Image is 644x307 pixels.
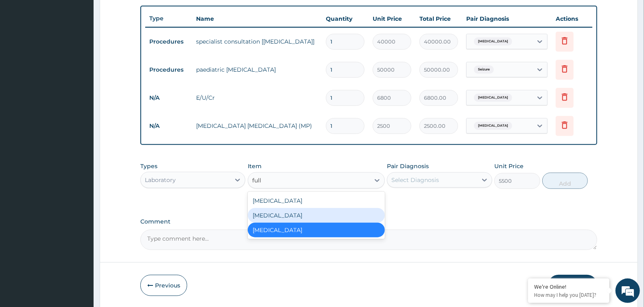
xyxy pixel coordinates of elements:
[145,34,192,49] td: Procedures
[47,103,112,185] span: We're online!
[369,11,415,27] th: Unit Price
[552,11,592,27] th: Actions
[474,37,512,46] span: [MEDICAL_DATA]
[15,41,33,61] img: d_794563401_company_1708531726252_794563401
[145,62,192,77] td: Procedures
[534,283,603,290] div: We're Online!
[548,275,597,296] button: Submit
[391,176,439,184] div: Select Diagnosis
[42,46,137,56] div: Chat with us now
[248,193,385,208] div: [MEDICAL_DATA]
[4,222,155,251] textarea: Type your message and hit 'Enter'
[248,223,385,237] div: [MEDICAL_DATA]
[462,11,552,27] th: Pair Diagnosis
[192,11,322,27] th: Name
[415,11,462,27] th: Total Price
[192,61,322,78] td: paediatric [MEDICAL_DATA]
[474,66,494,74] span: Seizure
[474,94,512,102] span: [MEDICAL_DATA]
[542,173,588,189] button: Add
[145,118,192,134] td: N/A
[140,163,157,170] label: Types
[534,292,603,298] p: How may I help you today?
[474,122,512,130] span: [MEDICAL_DATA]
[322,11,369,27] th: Quantity
[145,90,192,105] td: N/A
[140,218,597,225] label: Comment
[387,162,429,170] label: Pair Diagnosis
[145,176,176,184] div: Laboratory
[140,275,187,296] button: Previous
[192,90,322,106] td: E/U/Cr
[248,208,385,223] div: [MEDICAL_DATA]
[145,11,192,26] th: Type
[192,118,322,134] td: [MEDICAL_DATA] [MEDICAL_DATA] (MP)
[248,162,262,170] label: Item
[494,162,524,170] label: Unit Price
[192,33,322,50] td: specialist consultation [[MEDICAL_DATA]]
[133,4,153,24] div: Minimize live chat window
